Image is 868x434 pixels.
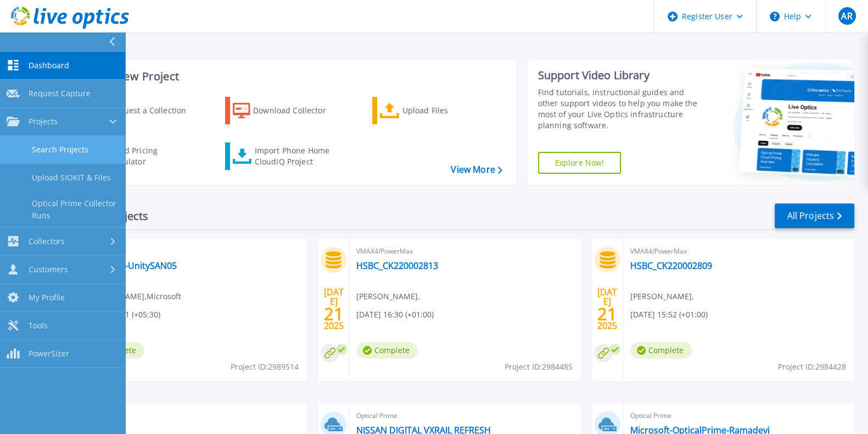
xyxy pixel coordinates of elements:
span: RVTools [83,410,300,422]
div: Support Video Library [538,68,703,83]
span: VMAX4/PowerMax [356,245,574,257]
a: HSBC_CK220002809 [630,260,712,271]
div: Import Phone Home CloudIQ Project [255,145,340,167]
a: Download Collector [225,97,348,124]
span: Tools [29,321,48,331]
span: Request Capture [29,89,91,98]
span: [PERSON_NAME] , Microsoft [83,290,181,303]
span: Dashboard [29,61,69,70]
a: All Projects [775,204,854,228]
span: Complete [356,342,418,359]
span: VMAX4/PowerMax [630,245,848,257]
span: [DATE] 16:30 (+01:00) [356,309,434,321]
div: Download Collector [253,100,341,122]
a: Upload Files [372,97,495,124]
span: Optical Prime [356,410,574,422]
span: Project ID: 2984428 [778,361,846,373]
h3: Start a New Project [78,70,502,83]
div: Find tutorials, instructional guides and other support videos to help you make the most of your L... [538,87,703,131]
span: 21 [324,309,344,318]
span: [PERSON_NAME] , [630,290,694,303]
div: Cloud Pricing Calculator [108,145,195,167]
span: Customers [29,265,68,274]
span: Projects [29,117,58,127]
span: Collectors [29,237,65,246]
a: HSBC_CK220002813 [356,260,438,271]
span: Optical Prime [630,410,848,422]
span: Project ID: 2984485 [505,361,573,373]
span: [DATE] 15:52 (+01:00) [630,309,708,321]
div: [DATE] 2025 [323,289,344,329]
span: 21 [597,309,617,318]
a: Cloud Pricing Calculator [78,142,200,170]
a: MSProject-UnitySAN05 [83,260,177,271]
span: My Profile [29,293,65,303]
div: Upload Files [402,100,490,122]
a: Explore Now! [538,152,621,174]
a: View More [451,164,502,175]
span: PowerSizer [29,349,69,359]
div: [DATE] 2025 [597,289,618,329]
a: Request a Collection [78,97,200,124]
span: [PERSON_NAME] , [356,290,420,303]
div: Request a Collection [109,100,197,122]
span: Unity [83,245,300,257]
span: Project ID: 2989514 [231,361,299,373]
span: Complete [630,342,692,359]
span: AR [841,12,852,20]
